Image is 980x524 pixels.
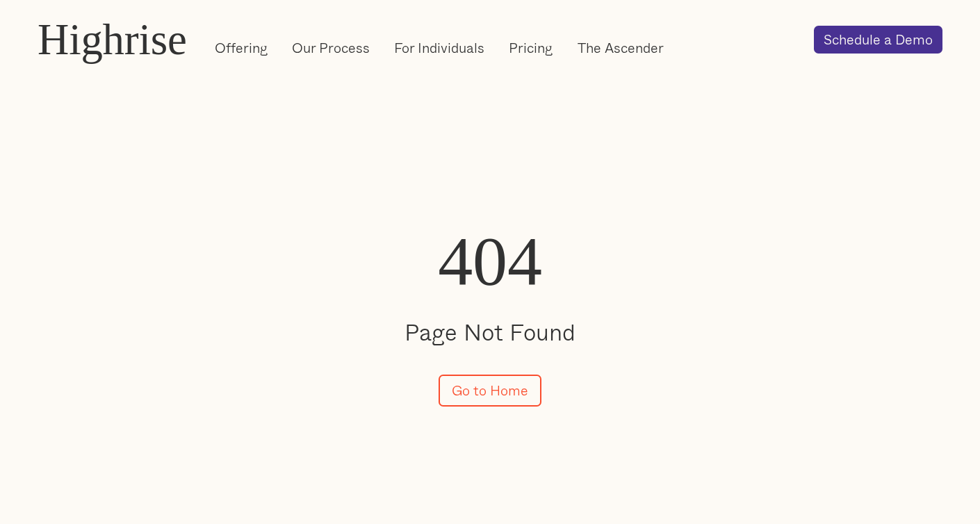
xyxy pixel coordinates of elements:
[386,319,594,345] h2: Page Not Found
[292,38,370,58] a: Our Process
[509,38,553,58] a: Pricing
[386,223,594,300] h1: 404
[814,26,942,53] a: Schedule a Demo
[394,38,484,58] a: For Individuals
[38,16,187,64] a: Highrise
[215,38,268,58] a: Offering
[439,375,541,407] a: Go to Home
[578,38,664,58] a: The Ascender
